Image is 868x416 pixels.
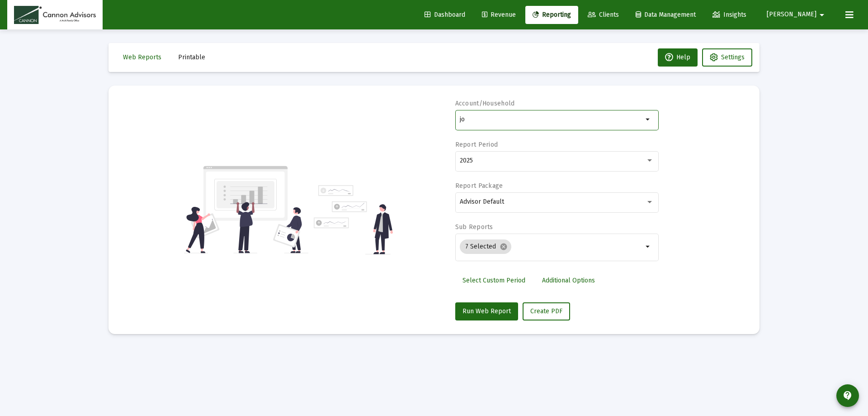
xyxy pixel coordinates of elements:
span: Settings [721,53,745,61]
span: Help [665,53,690,61]
mat-icon: arrow_drop_down [643,241,654,252]
label: Report Package [455,182,503,190]
span: Printable [178,53,205,61]
a: Reporting [525,6,578,24]
span: Clients [588,11,619,19]
span: Run Web Report [462,307,511,315]
mat-icon: contact_support [842,390,853,401]
span: Create PDF [530,307,562,315]
button: Web Reports [116,48,169,67]
mat-icon: arrow_drop_down [816,6,827,24]
mat-chip-list: Selection [460,238,643,256]
button: Printable [171,48,212,67]
img: reporting-alt [314,185,393,254]
span: [PERSON_NAME] [767,11,816,19]
span: Select Custom Period [462,277,525,284]
button: Create PDF [523,302,570,320]
img: Dashboard [14,6,96,24]
span: Additional Options [542,277,595,284]
input: Search or select an account or household [460,116,643,123]
span: Web Reports [123,53,161,61]
span: Advisor Default [460,198,504,206]
a: Revenue [475,6,523,24]
button: [PERSON_NAME] [756,5,838,24]
img: reporting [184,165,308,254]
span: Reporting [533,11,571,19]
a: Dashboard [417,6,472,24]
a: Data Management [628,6,703,24]
button: Run Web Report [455,302,518,320]
span: Data Management [636,11,696,19]
span: Insights [712,11,746,19]
mat-chip: 7 Selected [460,239,511,254]
span: Dashboard [425,11,465,19]
a: Insights [705,6,754,24]
span: Revenue [482,11,516,19]
label: Account/Household [455,100,515,107]
label: Sub Reports [455,223,493,231]
a: Clients [580,6,626,24]
mat-icon: cancel [500,243,508,251]
button: Settings [702,48,752,67]
mat-icon: arrow_drop_down [643,114,654,125]
button: Help [658,48,698,67]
